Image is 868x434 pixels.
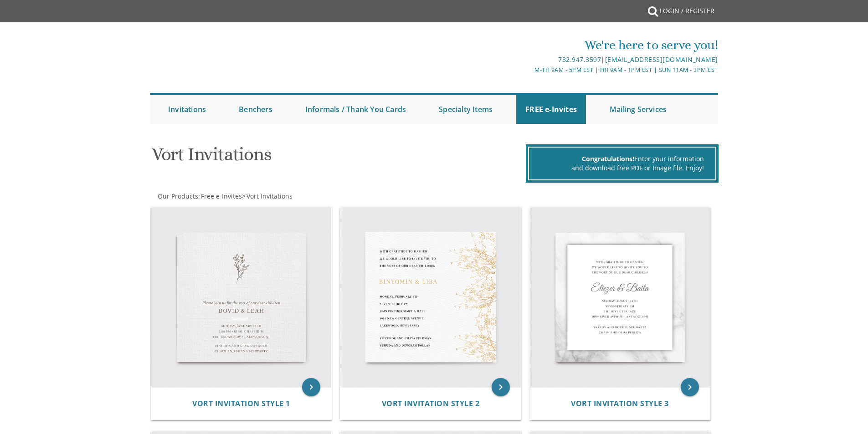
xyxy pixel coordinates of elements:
[340,36,718,54] div: We're here to serve you!
[492,378,510,396] a: keyboard_arrow_right
[681,378,699,396] a: keyboard_arrow_right
[540,154,704,163] div: Enter your information
[582,154,634,163] span: Congratulations!
[571,399,669,408] a: Vort Invitation Style 3
[242,192,293,200] span: >
[340,54,718,65] div: |
[605,55,718,64] a: [EMAIL_ADDRESS][DOMAIN_NAME]
[152,144,524,171] h1: Vort Invitations
[516,95,586,124] a: FREE e-Invites
[340,65,718,75] div: M-Th 9am - 5pm EST | Fri 9am - 1pm EST | Sun 11am - 3pm EST
[246,192,293,200] a: Vort Invitations
[296,95,415,124] a: Informals / Thank You Cards
[382,399,480,408] a: Vort Invitation Style 2
[571,398,669,408] span: Vort Invitation Style 3
[201,192,242,200] span: Free e-Invites
[601,95,676,124] a: Mailing Services
[558,55,601,64] a: 732.947.3597
[192,398,290,408] span: Vort Invitation Style 1
[247,192,293,200] span: Vort Invitations
[159,95,215,124] a: Invitations
[540,163,704,173] div: and download free PDF or Image file. Enjoy!
[302,378,320,396] a: keyboard_arrow_right
[430,95,502,124] a: Specialty Items
[340,207,521,388] img: Vort Invitation Style 2
[192,399,290,408] a: Vort Invitation Style 1
[150,192,434,201] div: :
[382,398,480,408] span: Vort Invitation Style 2
[200,192,242,200] a: Free e-Invites
[230,95,282,124] a: Benchers
[530,207,710,388] img: Vort Invitation Style 3
[151,207,332,388] img: Vort Invitation Style 1
[157,192,198,200] a: Our Products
